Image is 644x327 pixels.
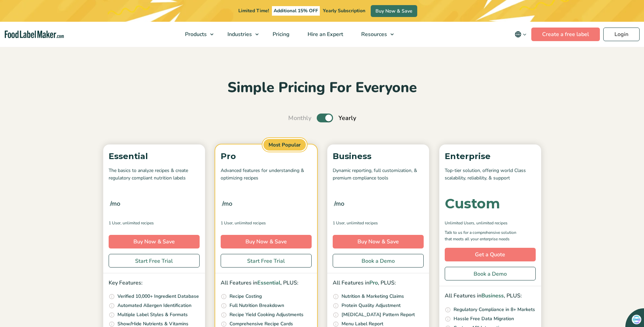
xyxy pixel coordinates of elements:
[183,31,207,38] span: Products
[221,279,312,288] p: All Features in , PLUS:
[454,306,535,313] p: Regulatory Compliance in 8+ Markets
[257,279,280,287] span: Essential
[221,254,312,268] a: Start Free Trial
[176,22,217,47] a: Products
[474,220,508,226] span: , Unlimited Recipes
[238,7,269,14] span: Limited Time!
[221,167,312,182] p: Advanced features for understanding & optimizing recipes
[109,254,200,268] a: Start Free Trial
[109,279,200,288] p: Key Features:
[271,31,290,38] span: Pricing
[225,31,253,38] span: Industries
[454,315,514,323] p: Hassle Free Data Migration
[221,235,312,248] a: Buy Now & Save
[229,302,284,309] p: Full Nutrition Breakdown
[109,220,121,226] span: 1 User
[272,6,320,16] span: Additional 15% OFF
[445,150,536,163] p: Enterprise
[288,114,311,123] span: Monthly
[338,114,356,123] span: Yearly
[333,150,424,163] p: Business
[333,235,424,248] a: Buy Now & Save
[445,197,500,210] div: Custom
[333,167,424,182] p: Dynamic reporting, full customization, & premium compliance tools
[445,220,474,226] span: Unlimited Users
[221,220,233,226] span: 1 User
[229,311,303,319] p: Recipe Yield Cooking Adjustments
[359,31,388,38] span: Resources
[333,254,424,268] a: Book a Demo
[264,22,297,47] a: Pricing
[109,235,200,248] a: Buy Now & Save
[109,150,200,163] p: Essential
[481,292,504,299] span: Business
[117,293,199,300] p: Verified 10,000+ Ingredient Database
[306,31,344,38] span: Hire an Expert
[342,311,415,319] p: [MEDICAL_DATA] Pattern Report
[369,279,378,287] span: Pro
[445,292,536,300] p: All Features in , PLUS:
[121,220,154,226] span: , Unlimited Recipes
[333,279,424,288] p: All Features in , PLUS:
[100,79,545,97] h2: Simple Pricing For Everyone
[109,167,200,182] p: The basics to analyze recipes & create regulatory compliant nutrition labels
[603,28,640,41] a: Login
[219,22,262,47] a: Industries
[110,199,120,208] span: /mo
[445,248,536,261] a: Get a Quote
[229,293,262,300] p: Recipe Costing
[334,199,344,208] span: /mo
[299,22,351,47] a: Hire an Expert
[333,220,345,226] span: 1 User
[342,302,401,309] p: Protein Quality Adjustment
[323,7,365,14] span: Yearly Subscription
[445,229,523,242] p: Talk to us for a comprehensive solution that meets all your enterprise needs
[117,302,191,309] p: Automated Allergen Identification
[222,199,232,208] span: /mo
[221,150,312,163] p: Pro
[345,220,378,226] span: , Unlimited Recipes
[317,114,333,122] label: Toggle
[233,220,266,226] span: , Unlimited Recipes
[262,138,307,152] span: Most Popular
[371,5,417,17] a: Buy Now & Save
[445,167,536,182] p: Top-tier solution, offering world Class scalability, reliability, & support
[352,22,397,47] a: Resources
[117,311,188,319] p: Multiple Label Styles & Formats
[445,267,536,280] a: Book a Demo
[531,28,600,41] a: Create a free label
[342,293,404,300] p: Nutrition & Marketing Claims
